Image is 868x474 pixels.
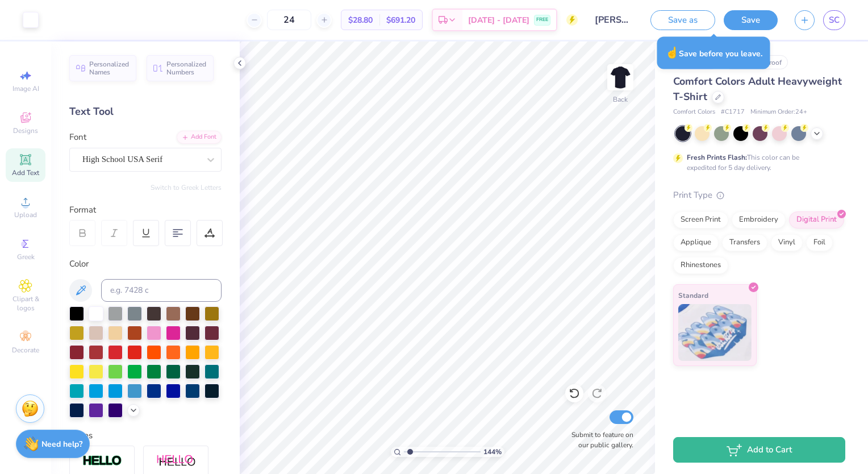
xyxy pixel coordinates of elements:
[69,429,222,442] div: Styles
[101,279,222,302] input: e.g. 7428 c
[673,234,719,251] div: Applique
[650,10,715,30] button: Save as
[386,14,415,26] span: $691.20
[789,211,844,228] div: Digital Print
[13,126,38,135] span: Designs
[732,211,786,228] div: Embroidery
[722,234,767,251] div: Transfers
[41,439,82,450] strong: Need help?
[673,107,715,117] span: Comfort Colors
[665,45,679,60] span: ☝️
[69,131,86,144] label: Font
[82,455,122,468] img: Stroke
[678,289,708,301] span: Standard
[724,10,778,30] button: Save
[156,454,196,468] img: Shadow
[586,9,642,31] input: Untitled Design
[348,14,373,26] span: $28.80
[166,60,207,76] span: Personalized Numbers
[673,257,728,274] div: Rhinestones
[673,437,845,463] button: Add to Cart
[678,304,752,361] img: Standard
[613,94,628,105] div: Back
[829,14,840,27] span: SC
[69,257,222,271] div: Color
[687,152,827,173] div: This color can be expedited for 5 day delivery.
[267,10,311,30] input: – –
[771,234,803,251] div: Vinyl
[657,37,770,69] div: Save before you leave.
[468,14,529,26] span: [DATE] - [DATE]
[69,203,223,217] div: Format
[89,60,130,76] span: Personalized Names
[536,16,548,24] span: FREE
[151,183,222,192] button: Switch to Greek Letters
[12,168,39,177] span: Add Text
[750,107,807,117] span: Minimum Order: 24 +
[17,252,35,261] span: Greek
[673,74,842,103] span: Comfort Colors Adult Heavyweight T-Shirt
[721,107,745,117] span: # C1717
[565,430,633,450] label: Submit to feature on our public gallery.
[823,10,845,30] a: SC
[6,294,45,313] span: Clipart & logos
[12,346,39,355] span: Decorate
[806,234,833,251] div: Foil
[609,66,632,89] img: Back
[483,447,502,457] span: 144 %
[12,84,39,93] span: Image AI
[687,153,747,162] strong: Fresh Prints Flash:
[177,131,222,144] div: Add Font
[673,211,728,228] div: Screen Print
[69,104,222,119] div: Text Tool
[673,189,845,202] div: Print Type
[14,210,37,219] span: Upload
